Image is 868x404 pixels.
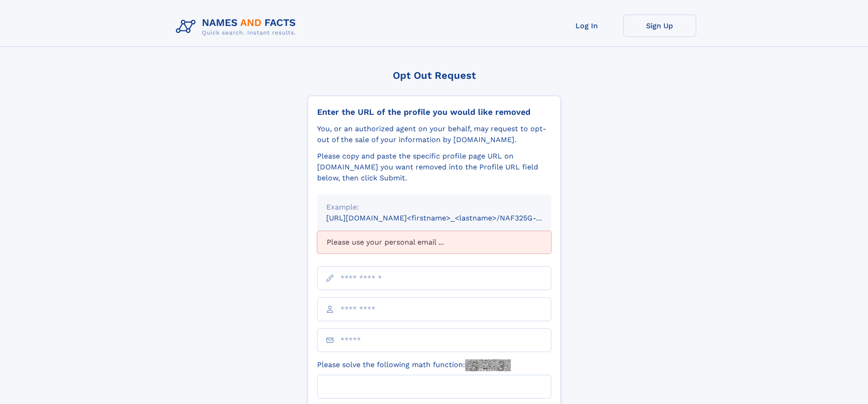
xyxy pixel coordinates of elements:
div: Please copy and paste the specific profile page URL on [DOMAIN_NAME] you want removed into the Pr... [317,151,551,184]
a: Sign Up [623,15,696,37]
a: Log In [550,15,623,37]
div: Opt Out Request [308,70,561,81]
img: Logo Names and Facts [172,15,303,39]
div: You, or an authorized agent on your behalf, may request to opt-out of the sale of your informatio... [317,123,551,145]
div: Enter the URL of the profile you would like removed [317,107,551,117]
label: Please solve the following math function: [317,359,511,371]
div: Example: [326,202,542,213]
small: [URL][DOMAIN_NAME]<firstname>_<lastname>/NAF325G-xxxxxxxx [326,214,569,222]
div: Please use your personal email ... [317,231,551,254]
